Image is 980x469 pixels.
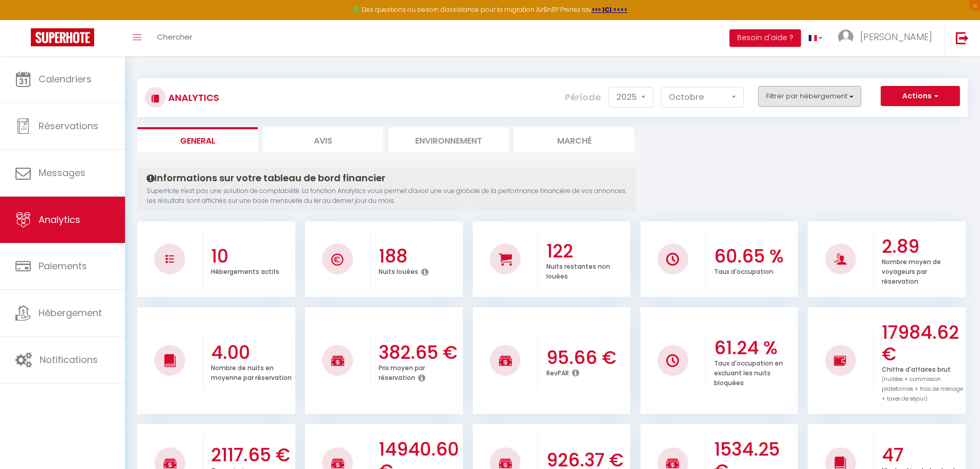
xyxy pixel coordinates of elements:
[666,354,679,367] img: NO IMAGE
[882,444,964,466] h3: 47
[166,86,219,109] h3: Analytics
[379,342,460,363] h3: 382.65 €
[714,357,783,387] p: Taux d'occupation en excluant les nuits bloquées
[882,322,964,365] h3: 17984.62 €
[714,337,796,359] h3: 61.24 %
[39,166,85,179] span: Messages
[211,265,279,276] p: Hébergements actifs
[514,127,634,152] li: Marché
[39,259,87,272] span: Paiements
[714,265,773,276] p: Taux d'occupation
[860,30,932,43] span: [PERSON_NAME]
[565,86,601,109] label: Période
[263,127,383,152] li: Avis
[882,363,963,403] p: Chiffre d'affaires brut
[39,73,92,85] span: Calendriers
[592,5,628,14] a: >>> ICI <<<<
[834,354,847,367] img: NO IMAGE
[39,213,80,226] span: Analytics
[211,246,293,267] h3: 10
[546,240,628,262] h3: 122
[39,306,102,319] span: Hébergement
[830,20,945,56] a: ... [PERSON_NAME]
[147,186,627,206] p: SuperHote n'est pas une solution de comptabilité. La fonction Analytics vous permet d'avoir une v...
[882,236,964,257] h3: 2.89
[31,28,94,46] img: Super Booking
[379,361,425,382] p: Prix moyen par réservation
[388,127,509,152] li: Environnement
[166,255,174,263] img: NO IMAGE
[956,31,969,44] img: logout
[758,86,861,107] button: Filtrer par hébergement
[147,172,627,184] h4: Informations sur votre tableau de bord financier
[39,119,98,132] span: Réservations
[137,127,258,152] li: General
[882,255,941,286] p: Nombre moyen de voyageurs par réservation
[546,260,610,281] p: Nuits restantes non louées
[546,347,628,369] h3: 95.66 €
[714,246,796,267] h3: 60.65 %
[211,342,293,363] h3: 4.00
[40,353,98,366] span: Notifications
[211,444,293,466] h3: 2117.65 €
[211,361,292,382] p: Nombre de nuits en moyenne par réservation
[149,20,200,56] a: Chercher
[881,86,960,107] button: Actions
[157,31,192,42] span: Chercher
[379,246,460,267] h3: 188
[838,29,853,45] img: ...
[729,29,801,47] button: Besoin d'aide ?
[882,375,963,403] span: (nuitées + commission plateformes + frais de ménage + taxes de séjour)
[546,367,569,377] p: RevPAR
[379,265,418,276] p: Nuits louées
